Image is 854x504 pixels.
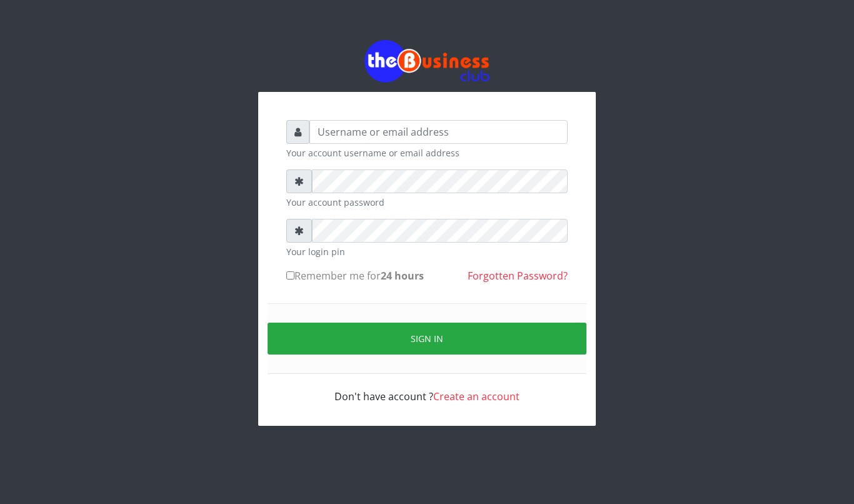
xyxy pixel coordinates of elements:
a: Forgotten Password? [468,269,568,283]
button: Sign in [268,323,586,355]
div: Don't have account ? [286,374,568,404]
input: Username or email address [309,120,568,144]
input: Remember me for24 hours [286,271,294,280]
small: Your login pin [286,245,568,258]
small: Your account password [286,196,568,209]
b: 24 hours [381,269,424,283]
a: Create an account [433,390,520,403]
label: Remember me for [286,268,424,283]
small: Your account username or email address [286,146,568,159]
